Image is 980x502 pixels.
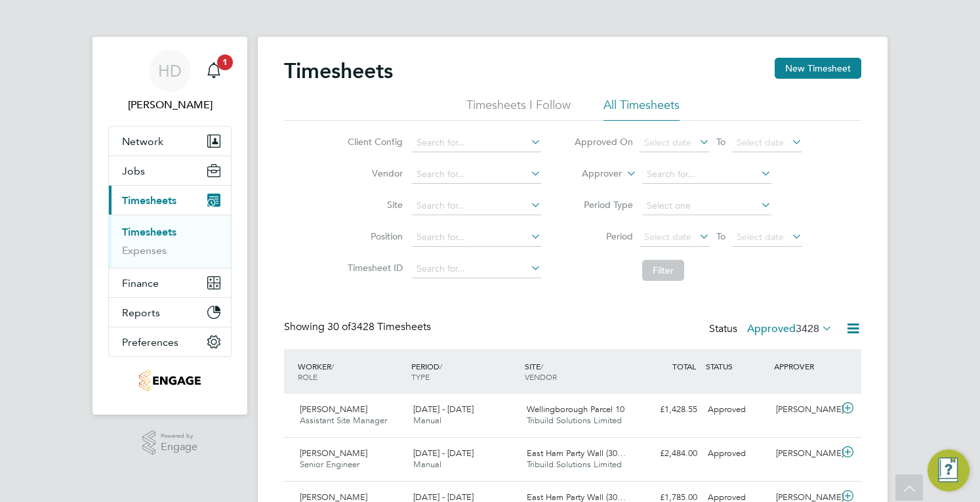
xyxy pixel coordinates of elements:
[413,459,441,470] span: Manual
[217,54,233,70] span: 1
[122,135,163,148] span: Network
[284,320,434,334] div: Showing
[109,215,231,268] div: Timesheets
[771,443,839,465] div: [PERSON_NAME]
[408,354,521,388] div: PERIOD
[527,448,626,459] span: East Ham Party Wall (30…
[928,450,970,492] button: Engage Resource Center
[771,399,839,421] div: [PERSON_NAME]
[412,197,541,215] input: Search for...
[709,320,835,339] div: Status
[521,354,635,388] div: SITE
[563,167,622,180] label: Approver
[109,186,231,215] button: Timesheets
[92,37,247,415] nav: Main navigation
[413,415,441,426] span: Manual
[525,371,557,382] span: VENDOR
[201,50,227,92] a: 1
[574,136,633,148] label: Approved On
[108,97,232,113] span: Holly Dunnage
[412,134,541,152] input: Search for...
[541,361,543,371] span: /
[642,197,771,215] input: Select one
[295,354,408,388] div: WORKER
[122,226,176,238] a: Timesheets
[412,228,541,247] input: Search for...
[603,97,680,121] li: All Timesheets
[642,260,684,281] button: Filter
[344,262,403,274] label: Timesheet ID
[344,230,403,242] label: Position
[412,260,541,278] input: Search for...
[344,167,403,179] label: Vendor
[574,230,633,242] label: Period
[712,133,729,150] span: To
[300,448,367,459] span: [PERSON_NAME]
[109,127,231,156] button: Network
[109,268,231,297] button: Finance
[466,97,571,121] li: Timesheets I Follow
[574,199,633,211] label: Period Type
[300,404,367,415] span: [PERSON_NAME]
[161,442,197,453] span: Engage
[161,430,197,442] span: Powered by
[142,430,198,455] a: Powered byEngage
[527,415,622,426] span: Tribuild Solutions Limited
[413,404,474,415] span: [DATE] - [DATE]
[775,58,861,79] button: New Timesheet
[703,399,771,421] div: Approved
[642,165,771,184] input: Search for...
[672,361,696,371] span: TOTAL
[412,165,541,184] input: Search for...
[108,50,232,113] a: HD[PERSON_NAME]
[644,231,691,243] span: Select date
[327,320,431,333] span: 3428 Timesheets
[344,136,403,148] label: Client Config
[300,459,359,470] span: Senior Engineer
[158,62,182,79] span: HD
[284,58,393,84] h2: Timesheets
[122,244,167,257] a: Expenses
[411,371,430,382] span: TYPE
[122,165,145,177] span: Jobs
[122,277,159,289] span: Finance
[122,336,178,348] span: Preferences
[109,327,231,356] button: Preferences
[703,443,771,465] div: Approved
[644,136,691,148] span: Select date
[108,370,232,391] a: Go to home page
[300,415,387,426] span: Assistant Site Manager
[331,361,334,371] span: /
[109,156,231,185] button: Jobs
[122,194,176,207] span: Timesheets
[771,354,839,378] div: APPROVER
[413,448,474,459] span: [DATE] - [DATE]
[796,322,819,335] span: 3428
[298,371,317,382] span: ROLE
[109,298,231,327] button: Reports
[139,370,200,391] img: tribuildsolutions-logo-retina.png
[634,443,703,465] div: £2,484.00
[747,322,832,335] label: Approved
[527,404,624,415] span: Wellingborough Parcel 10
[122,306,160,319] span: Reports
[737,231,784,243] span: Select date
[737,136,784,148] span: Select date
[634,399,703,421] div: £1,428.55
[703,354,771,378] div: STATUS
[344,199,403,211] label: Site
[527,459,622,470] span: Tribuild Solutions Limited
[712,228,729,245] span: To
[327,320,351,333] span: 30 of
[439,361,442,371] span: /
